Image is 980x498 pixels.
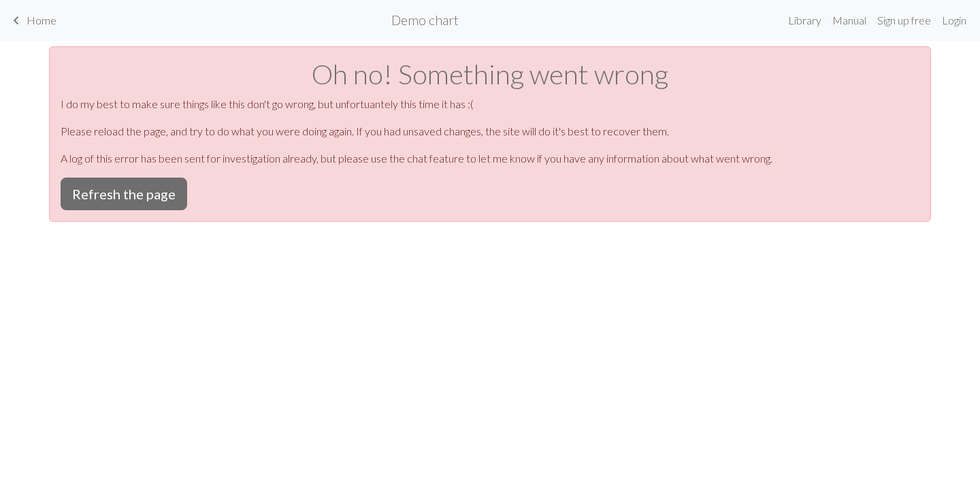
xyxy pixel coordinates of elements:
[936,7,972,34] a: Login
[61,58,919,90] h1: Oh no! Something went wrong
[872,7,936,34] a: Sign up free
[8,11,24,30] span: keyboard_arrow_left
[61,96,919,112] p: I do my best to make sure things like this don't go wrong, but unfortuantely this time it has :(
[61,150,919,167] p: A log of this error has been sent for investigation already, but please use the chat feature to l...
[8,9,56,32] a: Home
[27,14,56,27] span: Home
[391,12,459,28] h2: Demo chart
[61,123,919,139] p: Please reload the page, and try to do what you were doing again. If you had unsaved changes, the ...
[61,178,187,210] button: Refresh the page
[783,7,827,34] a: Library
[827,7,872,34] a: Manual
